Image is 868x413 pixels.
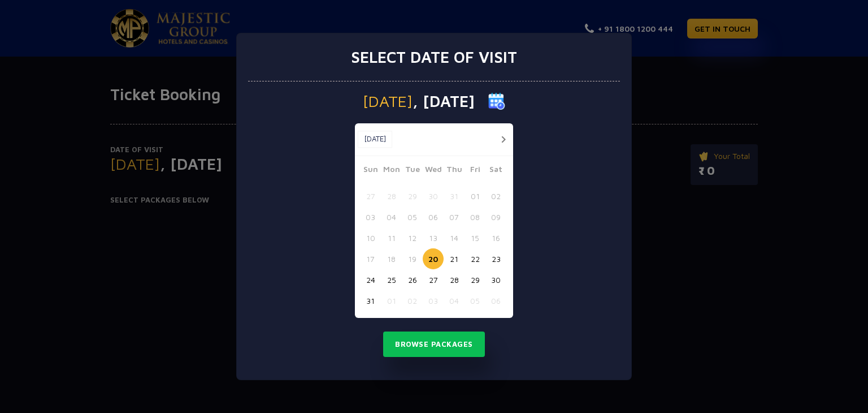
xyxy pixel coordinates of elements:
[402,290,423,311] button: 02
[360,163,381,179] span: Sun
[444,163,465,179] span: Thu
[402,269,423,290] button: 26
[413,93,475,109] span: , [DATE]
[381,248,402,269] button: 18
[381,163,402,179] span: Mon
[360,206,381,227] button: 03
[381,227,402,248] button: 11
[485,290,506,311] button: 06
[402,227,423,248] button: 12
[444,186,465,206] button: 31
[465,163,485,179] span: Fri
[485,269,506,290] button: 30
[444,269,465,290] button: 28
[485,186,506,206] button: 02
[402,186,423,206] button: 29
[423,163,444,179] span: Wed
[465,248,485,269] button: 22
[402,248,423,269] button: 19
[465,227,485,248] button: 15
[465,269,485,290] button: 29
[423,248,444,269] button: 20
[402,206,423,227] button: 05
[444,206,465,227] button: 07
[360,290,381,311] button: 31
[488,93,505,110] img: calender icon
[363,93,413,109] span: [DATE]
[360,248,381,269] button: 17
[381,186,402,206] button: 28
[465,290,485,311] button: 05
[351,48,517,67] h3: Select date of visit
[485,163,506,179] span: Sat
[423,269,444,290] button: 27
[358,131,392,148] button: [DATE]
[485,206,506,227] button: 09
[381,269,402,290] button: 25
[444,248,465,269] button: 21
[465,206,485,227] button: 08
[381,206,402,227] button: 04
[423,206,444,227] button: 06
[423,186,444,206] button: 30
[381,290,402,311] button: 01
[444,290,465,311] button: 04
[485,248,506,269] button: 23
[465,186,485,206] button: 01
[383,332,485,358] button: Browse Packages
[444,227,465,248] button: 14
[423,290,444,311] button: 03
[423,227,444,248] button: 13
[360,227,381,248] button: 10
[485,227,506,248] button: 16
[360,269,381,290] button: 24
[402,163,423,179] span: Tue
[360,186,381,206] button: 27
